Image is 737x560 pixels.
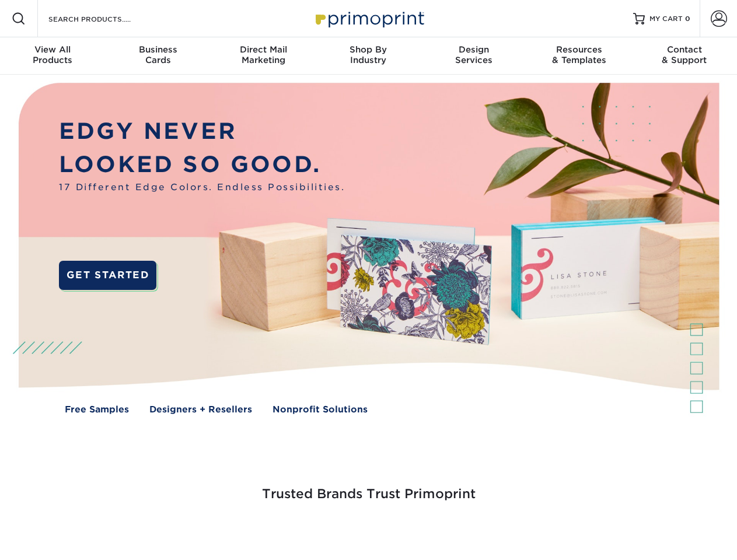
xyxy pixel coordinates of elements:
a: Shop ByIndustry [316,37,421,75]
img: Mini [408,532,409,533]
span: Contact [632,44,737,55]
a: DesignServices [421,37,526,75]
span: 17 Different Edge Colors. Endless Possibilities. [59,181,345,194]
img: Primoprint [310,6,427,31]
p: EDGY NEVER [59,115,345,148]
div: & Support [632,44,737,65]
img: Smoothie King [85,532,85,533]
a: Free Samples [65,403,129,416]
h3: Trusted Brands Trust Primoprint [27,459,710,516]
img: Goodwill [630,532,631,533]
span: Design [421,44,526,55]
img: Amazon [519,532,520,533]
div: & Templates [526,44,631,65]
input: SEARCH PRODUCTS..... [47,12,161,26]
a: Direct MailMarketing [211,37,316,75]
span: Shop By [316,44,421,55]
a: Designers + Resellers [149,403,252,416]
span: 0 [685,15,690,23]
a: Resources& Templates [526,37,631,75]
div: Industry [316,44,421,65]
span: Business [105,44,210,55]
span: Direct Mail [211,44,316,55]
div: Marketing [211,44,316,65]
span: MY CART [649,14,683,24]
div: Cards [105,44,210,65]
a: Nonprofit Solutions [273,403,368,416]
p: LOOKED SO GOOD. [59,148,345,181]
img: Google [298,532,298,533]
img: Freeform [175,532,176,533]
a: Contact& Support [632,37,737,75]
a: BusinessCards [105,37,210,75]
a: GET STARTED [59,261,156,290]
div: Services [421,44,526,65]
span: Resources [526,44,631,55]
